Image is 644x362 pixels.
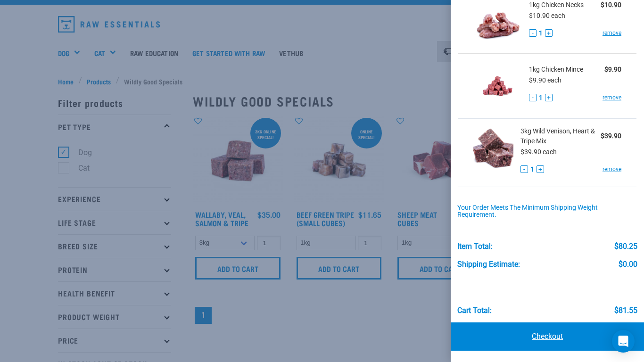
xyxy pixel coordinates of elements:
[539,93,543,103] span: 1
[451,322,644,351] a: Checkout
[619,260,637,269] div: $0.00
[601,1,621,8] strong: $10.90
[457,306,492,315] div: Cart total:
[457,242,493,251] div: Item Total:
[614,242,637,251] div: $80.25
[539,28,543,38] span: 1
[614,306,637,315] div: $81.55
[520,126,601,146] span: 3kg Wild Venison, Heart & Tripe Mix
[473,126,513,175] img: Wild Venison, Heart & Tripe Mix
[520,165,528,173] button: -
[604,66,621,73] strong: $9.90
[601,132,621,140] strong: $39.90
[457,204,638,219] div: Your order meets the minimum shipping weight requirement.
[603,165,621,173] a: remove
[520,148,557,156] span: $39.90 each
[530,165,534,174] span: 1
[529,12,565,19] span: $10.90 each
[473,62,522,110] img: Chicken Mince
[603,29,621,37] a: remove
[529,76,561,84] span: $9.90 each
[545,94,553,101] button: +
[529,29,537,37] button: -
[457,260,520,269] div: Shipping Estimate:
[545,29,553,37] button: +
[529,65,583,74] span: 1kg Chicken Mince
[529,94,537,101] button: -
[612,330,635,353] div: Open Intercom Messenger
[537,165,544,173] button: +
[603,93,621,102] a: remove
